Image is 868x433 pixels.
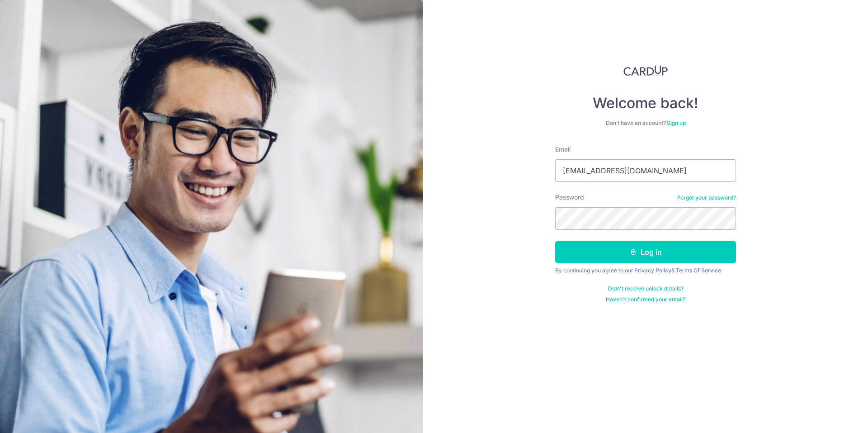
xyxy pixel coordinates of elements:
div: By continuing you agree to our & [555,267,736,274]
a: Haven't confirmed your email? [606,296,685,303]
a: Privacy Policy [634,267,671,274]
button: Log in [555,241,736,263]
a: Terms Of Service [676,267,721,274]
label: Password [555,193,584,202]
h4: Welcome back! [555,94,736,112]
div: Don’t have an account? [555,119,736,127]
a: Didn't receive unlock details? [608,285,684,292]
a: Forgot your password? [677,194,736,201]
a: Sign up [667,119,686,126]
label: Email [555,145,571,154]
input: Enter your Email [555,159,736,182]
img: CardUp Logo [623,65,668,76]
